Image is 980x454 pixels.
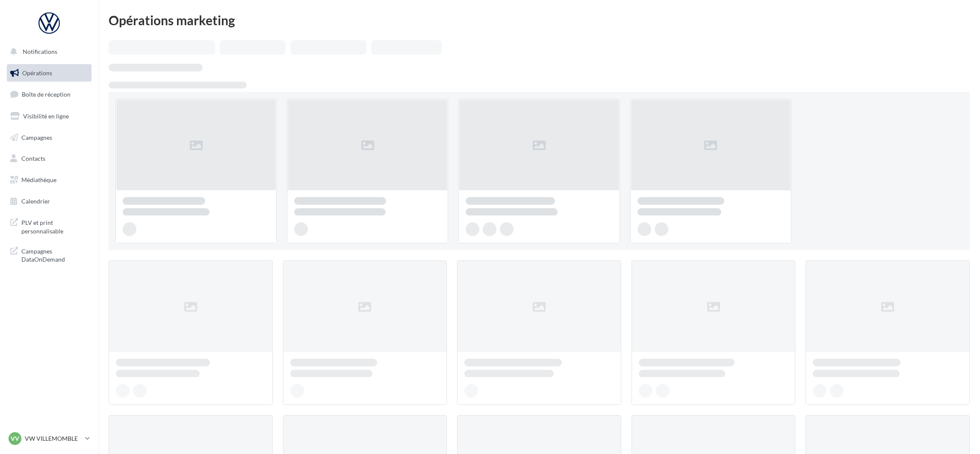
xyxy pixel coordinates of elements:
p: VW VILLEMOMBLE [25,434,82,443]
a: PLV et print personnalisable [5,213,93,239]
a: Boîte de réception [5,85,93,103]
span: Campagnes DataOnDemand [21,245,88,264]
a: Contacts [5,150,93,168]
span: Campagnes [21,133,52,141]
span: Notifications [23,48,57,55]
a: Visibilité en ligne [5,107,93,125]
button: Notifications [5,43,90,61]
span: Médiathèque [21,176,56,183]
div: Opérations marketing [109,14,970,27]
span: Contacts [21,155,45,162]
a: VV VW VILLEMOMBLE [7,430,92,447]
span: PLV et print personnalisable [21,217,88,235]
span: Calendrier [21,198,50,205]
span: Opérations [22,69,52,77]
span: Visibilité en ligne [23,112,69,120]
span: Boîte de réception [22,91,71,98]
a: Campagnes [5,129,93,147]
a: Calendrier [5,192,93,210]
span: VV [11,434,19,443]
a: Opérations [5,64,93,82]
a: Médiathèque [5,171,93,189]
a: Campagnes DataOnDemand [5,242,93,267]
